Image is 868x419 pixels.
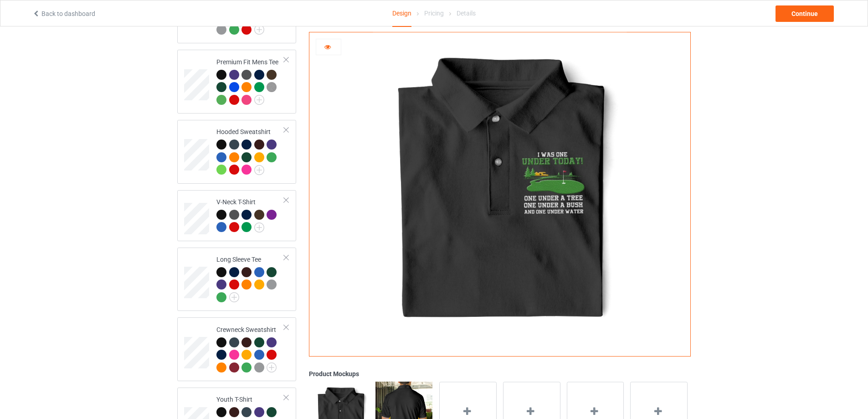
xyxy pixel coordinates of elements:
div: Hooded Sweatshirt [177,120,296,184]
a: Back to dashboard [32,10,95,17]
div: Details [457,0,476,26]
img: svg+xml;base64,PD94bWwgdmVyc2lvbj0iMS4wIiBlbmNvZGluZz0iVVRGLTgiPz4KPHN2ZyB3aWR0aD0iMjJweCIgaGVpZ2... [267,362,277,372]
div: Pricing [424,0,444,26]
div: Long Sleeve Tee [177,248,296,311]
div: Hooded Sweatshirt [216,127,284,174]
div: Crewneck Sweatshirt [177,317,296,381]
img: svg+xml;base64,PD94bWwgdmVyc2lvbj0iMS4wIiBlbmNvZGluZz0iVVRGLTgiPz4KPHN2ZyB3aWR0aD0iMjJweCIgaGVpZ2... [254,165,264,175]
div: Crewneck Sweatshirt [216,325,284,372]
div: Design [392,0,411,27]
div: V-Neck T-Shirt [177,190,296,241]
img: svg+xml;base64,PD94bWwgdmVyc2lvbj0iMS4wIiBlbmNvZGluZz0iVVRGLTgiPz4KPHN2ZyB3aWR0aD0iMjJweCIgaGVpZ2... [229,292,239,302]
img: svg+xml;base64,PD94bWwgdmVyc2lvbj0iMS4wIiBlbmNvZGluZz0iVVRGLTgiPz4KPHN2ZyB3aWR0aD0iMjJweCIgaGVpZ2... [254,222,264,233]
div: Long Sleeve Tee [216,255,284,302]
div: Premium Fit Mens Tee [177,50,296,114]
div: Product Mockups [309,369,691,378]
div: Continue [776,5,834,22]
img: heather_texture.png [267,82,277,92]
img: svg+xml;base64,PD94bWwgdmVyc2lvbj0iMS4wIiBlbmNvZGluZz0iVVRGLTgiPz4KPHN2ZyB3aWR0aD0iMjJweCIgaGVpZ2... [254,95,264,105]
img: svg+xml;base64,PD94bWwgdmVyc2lvbj0iMS4wIiBlbmNvZGluZz0iVVRGLTgiPz4KPHN2ZyB3aWR0aD0iMjJweCIgaGVpZ2... [254,25,264,35]
div: Premium Fit Mens Tee [216,57,284,104]
div: V-Neck T-Shirt [216,197,284,232]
